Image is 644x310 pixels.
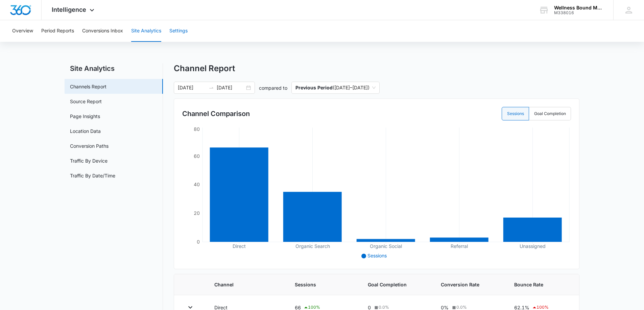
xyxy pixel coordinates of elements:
[70,172,115,179] a: Traffic By Date/Time
[502,107,529,120] label: Sessions
[70,83,106,90] a: Channels Report
[169,20,188,42] button: Settings
[65,63,163,74] h2: Site Analytics
[194,210,200,216] tspan: 20
[441,281,498,288] span: Conversion Rate
[520,243,546,249] tspan: Unassigned
[554,10,603,15] div: account id
[295,85,333,90] p: Previous Period
[12,20,33,42] button: Overview
[370,243,402,249] tspan: Organic Social
[259,84,287,91] p: compared to
[295,281,352,288] span: Sessions
[514,281,568,288] span: Bounce Rate
[174,63,235,74] h1: Channel Report
[214,281,279,288] span: Channel
[70,98,102,105] a: Source Report
[209,85,214,90] span: swap-right
[209,85,214,90] span: to
[182,109,250,119] h3: Channel Comparison
[52,6,86,13] span: Intelligence
[367,253,387,258] span: Sessions
[70,128,101,135] a: Location Data
[70,113,100,120] a: Page Insights
[554,5,603,10] div: account name
[178,84,206,91] input: Start date
[295,82,376,93] span: ( [DATE] – [DATE] )
[197,239,200,245] tspan: 0
[82,20,123,42] button: Conversions Inbox
[41,20,74,42] button: Period Reports
[451,243,468,249] tspan: Referral
[295,243,330,249] tspan: Organic Search
[194,126,200,132] tspan: 80
[131,20,161,42] button: Site Analytics
[233,243,246,249] tspan: Direct
[194,181,200,187] tspan: 40
[70,157,108,164] a: Traffic By Device
[217,84,245,91] input: End date
[194,153,200,159] tspan: 60
[70,142,109,149] a: Conversion Paths
[368,281,425,288] span: Goal Completion
[529,107,571,120] label: Goal Completion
